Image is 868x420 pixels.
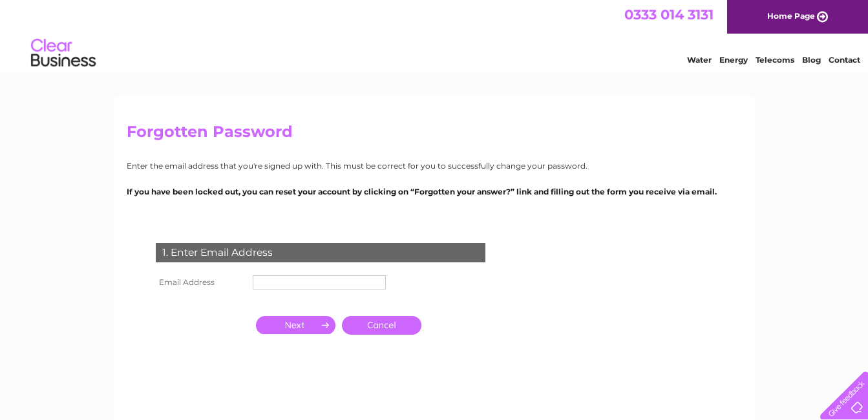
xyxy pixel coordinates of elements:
a: 0333 014 3131 [624,6,714,23]
div: Clear Business is a trading name of Verastar Limited (registered in [GEOGRAPHIC_DATA] No. 3667643... [129,7,740,63]
p: Enter the email address that you're signed up with. This must be correct for you to successfully ... [127,160,742,172]
h2: Forgotten Password [127,123,742,147]
p: If you have been locked out, you can reset your account by clicking on “Forgotten your answer?” l... [127,185,742,198]
th: Email Address [153,272,249,293]
div: 1. Enter Email Address [156,243,485,262]
a: Energy [719,55,748,65]
a: Water [687,55,712,65]
a: Telecoms [756,55,794,65]
a: Blog [802,55,821,65]
img: logo.png [30,34,96,73]
a: Contact [829,55,860,65]
a: Cancel [342,316,421,335]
